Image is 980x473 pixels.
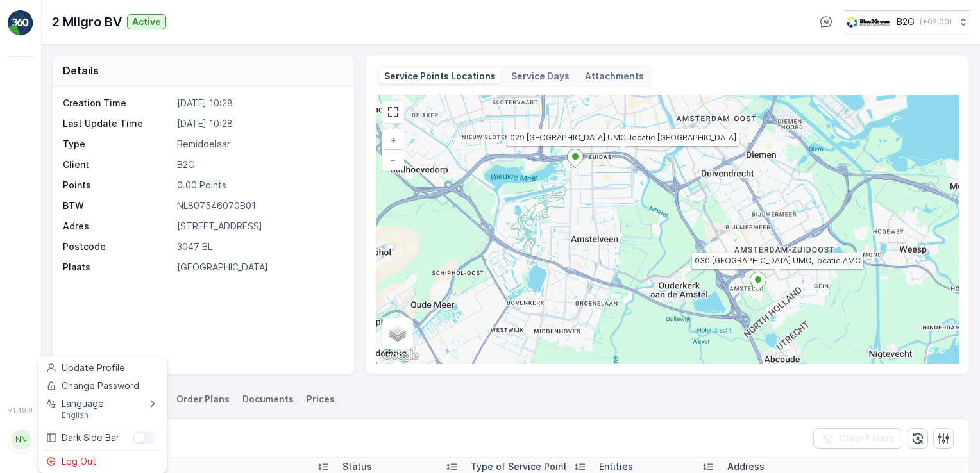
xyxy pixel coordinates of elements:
[177,158,341,171] p: B2G
[177,261,341,274] p: [GEOGRAPHIC_DATA]
[52,12,122,31] p: 2 Milgro BV
[63,97,172,110] p: Creation Time
[844,10,970,33] button: B2G(+02:00)
[384,319,412,347] a: Layers
[8,406,33,414] span: v 1.49.0
[63,63,99,78] p: Details
[511,70,570,83] p: Service Days
[384,131,403,150] a: Zoom In
[63,220,172,233] p: Adres
[177,199,341,212] p: NL807546070B01
[11,429,31,450] div: NN
[38,356,167,473] ul: Menu
[63,158,172,171] p: Client
[390,154,396,165] span: −
[844,15,891,29] img: B2G.png
[897,15,915,28] p: B2G
[63,117,172,130] p: Last Update Time
[176,393,230,406] span: Order Plans
[62,431,119,444] span: Dark Side Bar
[384,103,403,122] a: View Fullscreen
[62,397,104,410] span: Language
[599,460,633,473] p: Entities
[379,347,421,364] a: Open this area in Google Maps (opens a new window)
[342,460,372,473] p: Status
[839,432,895,445] p: Clear Filters
[391,135,396,145] span: +
[727,460,765,473] p: Address
[384,70,496,83] p: Service Points Locations
[63,261,172,274] p: Plaats
[63,199,172,212] p: BTW
[132,15,161,28] p: Active
[177,179,341,192] p: 0.00 Points
[177,138,341,151] p: Bemiddelaar
[307,393,335,406] span: Prices
[177,97,341,110] p: [DATE] 10:28
[62,361,125,374] span: Update Profile
[585,70,644,83] p: Attachments
[384,150,403,169] a: Zoom Out
[62,410,104,420] span: English
[127,14,166,29] button: Active
[813,428,902,449] button: Clear Filters
[63,179,172,192] p: Points
[242,393,294,406] span: Documents
[8,417,33,463] button: NN
[379,347,421,364] img: Google
[8,10,33,36] img: logo
[63,240,172,253] p: Postcode
[62,379,139,392] span: Change Password
[63,138,172,151] p: Type
[177,240,341,253] p: 3047 BL
[177,220,341,233] p: [STREET_ADDRESS]
[920,17,952,27] p: ( +02:00 )
[471,460,567,473] p: Type of Service Point
[62,455,96,468] span: Log Out
[177,117,341,130] p: [DATE] 10:28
